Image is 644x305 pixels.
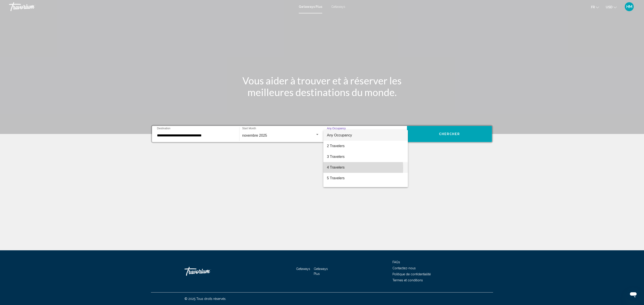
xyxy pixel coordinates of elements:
[327,173,404,184] span: 5 Travelers
[327,133,352,137] span: Any Occupancy
[327,184,404,194] span: 6 Travelers
[327,162,404,173] span: 4 Travelers
[626,287,640,301] iframe: Bouton de lancement de la fenêtre de messagerie
[327,151,404,162] span: 3 Travelers
[327,141,404,151] span: 2 Travelers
